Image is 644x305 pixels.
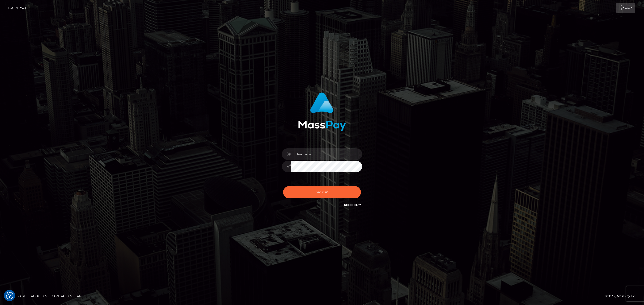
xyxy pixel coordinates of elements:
[6,292,13,299] button: Consent Preferences
[29,292,49,300] a: About Us
[616,3,635,13] a: Login
[291,148,362,160] input: Username...
[8,3,27,13] a: Login Page
[6,292,28,300] a: Homepage
[283,186,361,198] button: Sign in
[605,293,640,299] div: © 2025 , MassPay Inc.
[344,203,361,207] a: Need Help?
[50,292,74,300] a: Contact Us
[75,292,85,300] a: API
[6,292,13,299] img: Revisit consent button
[298,92,346,131] img: MassPay Login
